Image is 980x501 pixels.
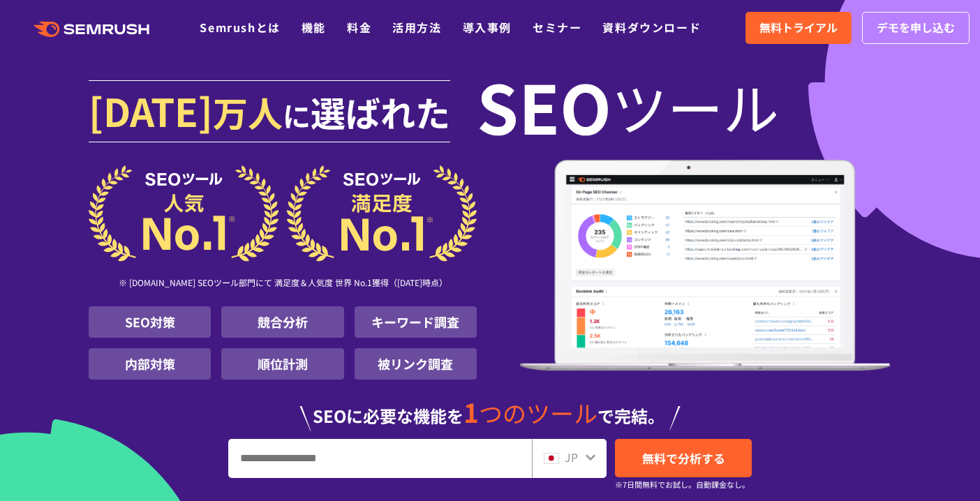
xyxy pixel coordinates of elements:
span: 無料で分析する [642,449,725,467]
a: 資料ダウンロード [602,19,701,36]
span: つのツール [479,396,597,430]
span: デモを申し込む [877,19,955,37]
span: 1 [463,393,479,431]
small: ※7日間無料でお試し。自動課金なし。 [615,478,750,491]
div: SEOに必要な機能を [89,385,891,431]
span: で完結。 [597,403,665,428]
li: キーワード調査 [355,306,477,338]
li: 競合分析 [221,306,343,338]
a: デモを申し込む [862,12,970,44]
span: SEO [477,78,611,134]
div: ※ [DOMAIN_NAME] SEOツール部門にて 満足度＆人気度 世界 No.1獲得（[DATE]時点） [89,262,477,306]
a: 料金 [347,19,371,36]
a: セミナー [533,19,581,36]
li: 被リンク調査 [355,348,477,380]
a: 機能 [302,19,326,36]
span: JP [565,449,578,465]
a: Semrushとは [200,19,280,36]
span: 万人 [213,87,283,137]
li: 内部対策 [89,348,211,380]
span: 無料トライアル [759,19,838,37]
li: 順位計測 [221,348,343,380]
a: 導入事例 [463,19,512,36]
input: URL、キーワードを入力してください [229,440,531,477]
span: [DATE] [89,82,213,138]
span: ツール [611,78,779,134]
a: 無料トライアル [745,12,852,44]
a: 活用方法 [392,19,441,36]
span: に [283,95,311,135]
span: 選ばれた [311,87,450,137]
a: 無料で分析する [615,439,752,477]
li: SEO対策 [89,306,211,338]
